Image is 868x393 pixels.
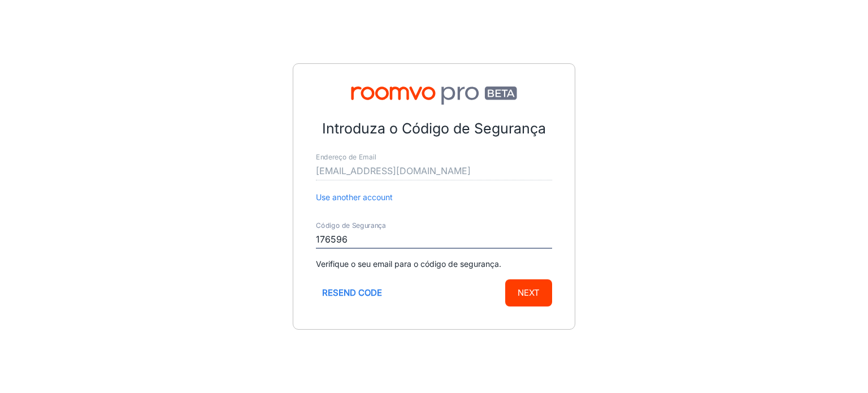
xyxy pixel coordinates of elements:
p: Verifique o seu email para o código de segurança. [316,258,552,270]
p: Introduza o Código de Segurança [316,118,552,140]
label: Endereço de Email [316,153,376,162]
label: Código de Segurança [316,221,386,231]
input: Enter secure code [316,231,552,249]
button: Next [505,279,552,306]
button: Resend code [316,279,388,306]
input: myname@example.com [316,162,552,180]
button: Use another account [316,191,393,204]
img: Roomvo PRO Beta [316,87,552,105]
